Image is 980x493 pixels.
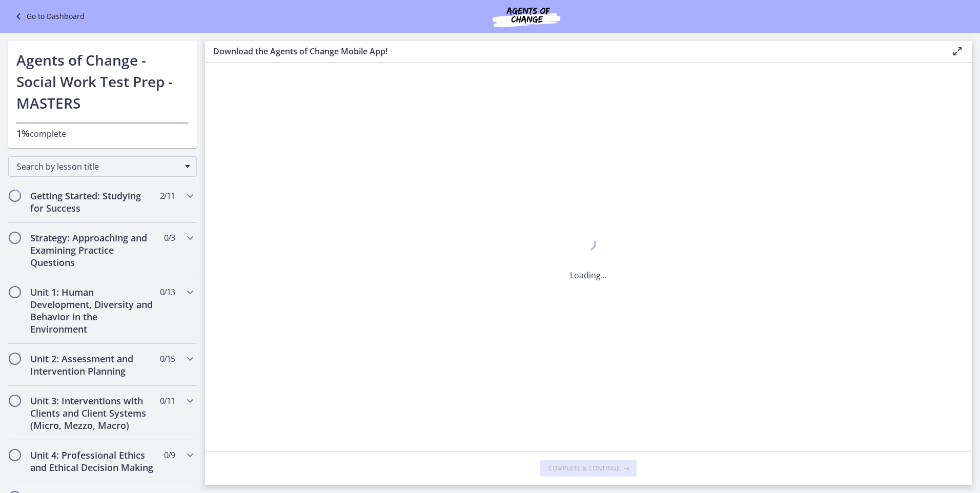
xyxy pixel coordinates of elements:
div: 1 [570,233,607,257]
h2: Unit 1: Human Development, Diversity and Behavior in the Environment [30,286,155,335]
span: 0 / 11 [160,395,175,407]
p: complete [16,127,189,140]
span: 0 / 15 [160,353,175,365]
span: 1% [16,127,30,139]
button: Complete & continue [540,460,637,477]
div: Search by lesson title [8,156,197,177]
img: Agents of Change Social Work Test Prep [465,4,588,29]
h2: Getting Started: Studying for Success [30,190,155,214]
h2: Strategy: Approaching and Examining Practice Questions [30,232,155,269]
h3: Download the Agents of Change Mobile App! [213,45,935,57]
span: Search by lesson title [17,161,180,172]
span: 2 / 11 [160,190,175,202]
h2: Unit 2: Assessment and Intervention Planning [30,353,155,377]
span: Complete & continue [548,464,620,473]
h2: Unit 4: Professional Ethics and Ethical Decision Making [30,449,155,474]
span: 0 / 9 [164,449,175,461]
span: 0 / 3 [164,232,175,244]
h2: Unit 3: Interventions with Clients and Client Systems (Micro, Mezzo, Macro) [30,395,155,432]
h1: Agents of Change - Social Work Test Prep - MASTERS [16,49,189,114]
a: Go to Dashboard [12,10,85,23]
span: 0 / 13 [160,286,175,298]
p: Loading... [570,269,607,281]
